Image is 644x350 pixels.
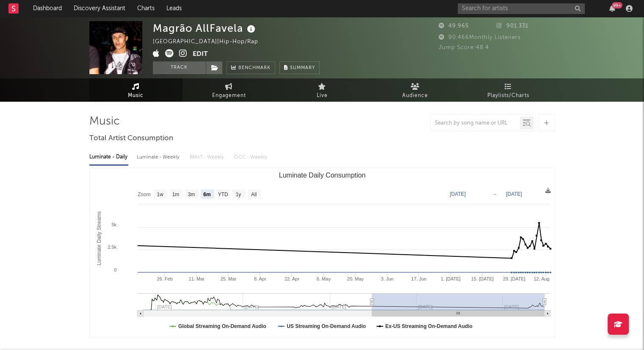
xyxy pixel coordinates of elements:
[317,91,328,101] span: Live
[157,276,172,281] text: 26. Feb
[153,37,268,47] div: [GEOGRAPHIC_DATA] | Hip-Hop/Rap
[506,191,522,197] text: [DATE]
[431,120,520,127] input: Search by song name or URL
[138,192,151,197] text: Zoom
[440,276,460,281] text: 1. [DATE]
[178,323,266,329] text: Global Streaming On-Demand Audio
[218,192,228,197] text: YTD
[497,23,528,29] span: 901.331
[137,150,181,164] div: Luminate - Weekly
[276,78,369,102] a: Live
[90,168,555,338] svg: Luminate Daily Consumption
[462,78,555,102] a: Playlists/Charts
[108,244,116,250] text: 2.5k
[254,276,266,281] text: 8. Apr
[609,5,615,12] button: 99+
[212,91,246,101] span: Engagement
[251,192,256,197] text: All
[227,61,275,74] a: Benchmark
[450,191,466,197] text: [DATE]
[385,323,472,329] text: Ex-US Streaming On-Demand Audio
[188,276,205,281] text: 11. Mar
[188,192,195,197] text: 3m
[381,276,393,281] text: 3. Jun
[458,3,585,14] input: Search for artists
[128,91,144,101] span: Music
[111,222,116,227] text: 5k
[492,191,497,197] text: →
[439,35,521,40] span: 90.466 Monthly Listeners
[89,78,182,102] a: Music
[411,276,426,281] text: 17. Jun
[193,49,208,60] button: Edit
[235,192,241,197] text: 1y
[287,323,366,329] text: US Streaming On-Demand Audio
[182,78,276,102] a: Engagement
[316,276,331,281] text: 6. May
[238,63,271,73] span: Benchmark
[220,276,236,281] text: 25. Mar
[113,267,116,272] text: 0
[172,192,179,197] text: 1m
[487,91,529,101] span: Playlists/Charts
[153,61,206,74] button: Track
[471,276,493,281] text: 15. [DATE]
[96,211,102,265] text: Luminate Daily Streams
[203,192,210,197] text: 6m
[402,91,428,101] span: Audience
[279,172,365,179] text: Luminate Daily Consumption
[89,150,128,164] div: Luminate - Daily
[153,21,257,35] div: Magrão AllFavela
[369,78,462,102] a: Audience
[612,2,622,8] div: 99 +
[89,133,173,144] span: Total Artist Consumption
[290,66,315,70] span: Summary
[347,276,364,281] text: 20. May
[533,276,549,281] text: 12. Aug
[503,276,525,281] text: 29. [DATE]
[439,45,489,50] span: Jump Score: 48.4
[157,192,163,197] text: 1w
[284,276,299,281] text: 22. Apr
[279,61,320,74] button: Summary
[439,23,469,29] span: 49.965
